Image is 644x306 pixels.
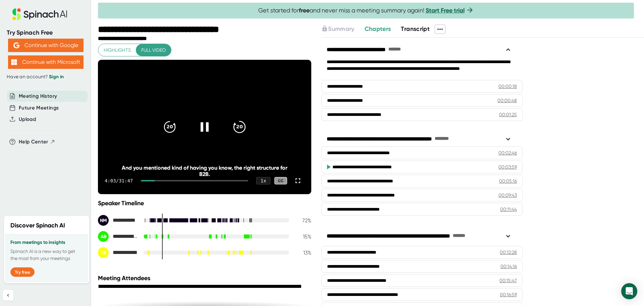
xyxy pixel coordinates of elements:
div: Speaker Timeline [98,200,311,207]
span: Help Center [19,138,48,146]
div: 00:00:48 [497,97,517,104]
button: Future Meetings [19,104,59,112]
div: AB [98,231,109,242]
button: Meeting History [19,92,57,100]
button: Continue with Google [8,39,84,52]
button: Summary [321,25,354,34]
div: 00:12:28 [500,249,517,256]
h2: Discover Spinach AI [10,221,65,230]
div: 00:15:47 [499,277,517,284]
div: 00:05:16 [499,178,517,184]
img: Aehbyd4JwY73AAAAAElFTkSuQmCC [13,42,19,48]
div: 4:03 / 31:47 [105,178,133,183]
button: Full video [136,44,171,56]
span: Get started for and never miss a meeting summary again! [258,7,474,14]
button: Chapters [365,25,391,34]
div: Alexis Bossous [98,231,138,242]
div: 00:02:46 [498,149,517,156]
div: Meeting Attendees [98,274,313,282]
div: 72 % [294,217,311,224]
span: Transcript [401,25,430,33]
div: Open Intercom Messenger [621,283,637,299]
a: Start Free trial [426,7,465,14]
button: Continue with Microsoft [8,55,84,69]
div: 00:09:43 [498,192,517,199]
a: Sign in [49,74,64,80]
button: Collapse sidebar [3,290,13,301]
p: Spinach AI is a new way to get the most from your meetings [10,248,83,262]
button: Upload [19,116,36,123]
span: Full video [141,46,166,54]
div: 00:14:16 [500,263,517,270]
div: 15 % [294,233,311,240]
button: Help Center [19,138,55,146]
div: Tobias Batts [98,247,138,258]
button: Try free [10,267,35,277]
div: And you mentioned kind of having you know, the right structure for B2B. [119,165,290,177]
div: Nikhil Moka [98,215,138,226]
div: 13 % [294,250,311,256]
span: Summary [328,25,354,33]
div: Have an account? [7,74,85,80]
div: 00:01:25 [499,111,517,118]
div: TB [98,247,109,258]
div: Upgrade to access [321,25,364,34]
div: Try Spinach Free [7,29,85,37]
div: 00:16:59 [500,291,517,298]
h3: From meetings to insights [10,240,83,245]
button: Transcript [401,25,430,34]
span: Chapters [365,25,391,33]
div: 00:11:44 [500,206,517,213]
div: NM [98,215,109,226]
div: CC [274,177,287,185]
div: 00:03:59 [498,164,517,170]
b: free [299,7,310,14]
button: Highlights [98,44,136,56]
div: 1 x [256,177,270,184]
span: Highlights [104,46,131,54]
div: 00:00:18 [498,83,517,90]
